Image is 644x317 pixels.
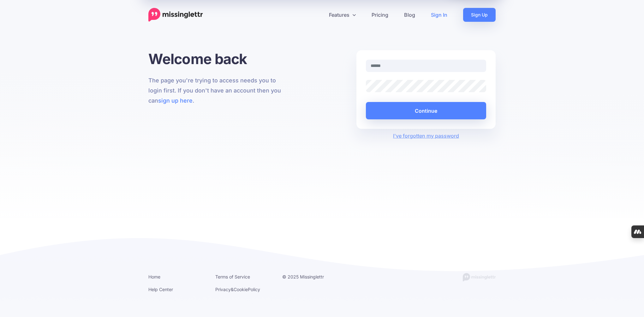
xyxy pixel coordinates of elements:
a: Features [321,8,364,22]
li: © 2025 Missinglettr [282,273,340,281]
a: Sign In [423,8,455,22]
a: sign up here [158,97,193,104]
button: Continue [366,102,486,119]
p: The page you're trying to access needs you to login first. If you don't have an account then you ... [148,75,288,106]
a: Cookie [234,287,248,292]
a: Sign Up [463,8,496,22]
h1: Welcome back [148,50,288,68]
a: Blog [396,8,423,22]
a: Pricing [364,8,396,22]
a: I've forgotten my password [393,133,459,139]
a: Terms of Service [215,274,250,279]
a: Home [148,274,160,279]
li: & Policy [215,285,273,293]
a: Help Center [148,287,173,292]
a: Privacy [215,287,231,292]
